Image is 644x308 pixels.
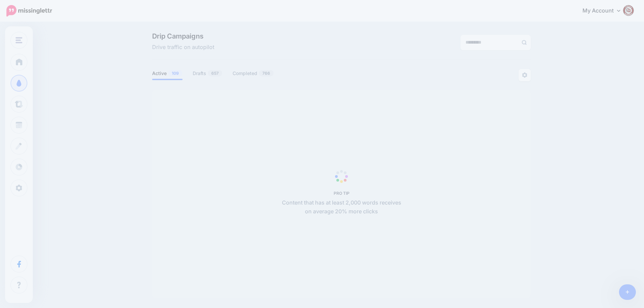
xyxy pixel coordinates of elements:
[576,3,634,19] a: My Account
[16,37,22,43] img: menu.png
[6,5,52,17] img: Missinglettr
[233,69,274,77] a: Completed766
[152,69,183,77] a: Active109
[259,70,273,76] span: 766
[152,43,214,52] span: Drive traffic on autopilot
[522,72,527,78] img: settings-grey.png
[193,69,222,77] a: Drafts657
[168,70,182,76] span: 109
[152,33,214,40] span: Drip Campaigns
[522,40,527,45] img: search-grey-6.png
[278,198,405,216] p: Content that has at least 2,000 words receives on average 20% more clicks
[278,191,405,196] h5: PRO TIP
[208,70,222,76] span: 657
